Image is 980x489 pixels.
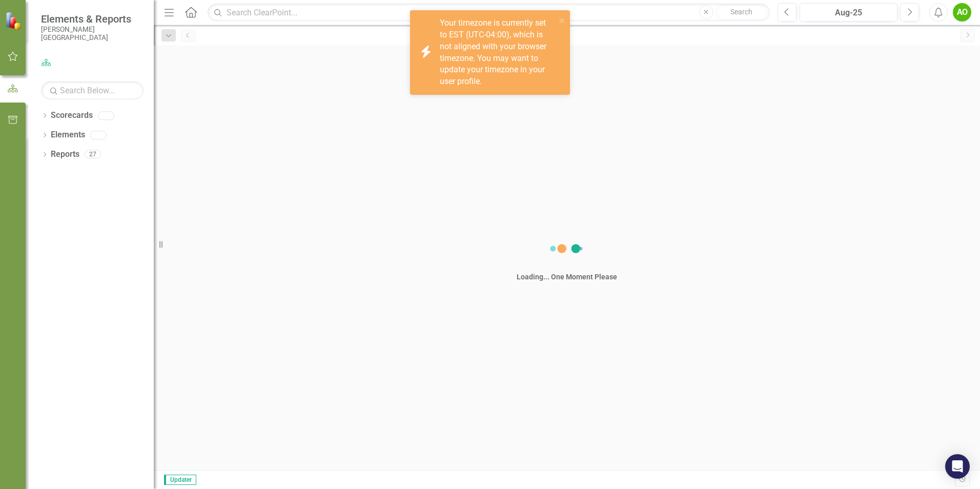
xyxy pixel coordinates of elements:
input: Search ClearPoint... [208,4,770,22]
img: ClearPoint Strategy [4,11,24,30]
span: Updater [164,475,196,485]
div: Your timezone is currently set to EST (UTC-04:00), which is not aligned with your browser timezon... [440,17,556,88]
a: Elements [51,129,85,141]
button: Search [716,5,767,19]
a: Scorecards [51,110,93,121]
a: Reports [51,149,79,160]
button: AO [953,3,971,22]
div: Open Intercom Messenger [945,454,970,479]
span: Search [730,8,752,16]
div: Loading... One Moment Please [517,272,617,282]
button: Aug-25 [800,3,897,22]
div: 27 [85,150,101,159]
span: Elements & Reports [41,13,144,25]
div: Aug-25 [803,7,894,19]
input: Search Below... [41,81,144,99]
button: close [559,14,566,26]
small: [PERSON_NAME][GEOGRAPHIC_DATA] [41,25,144,42]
